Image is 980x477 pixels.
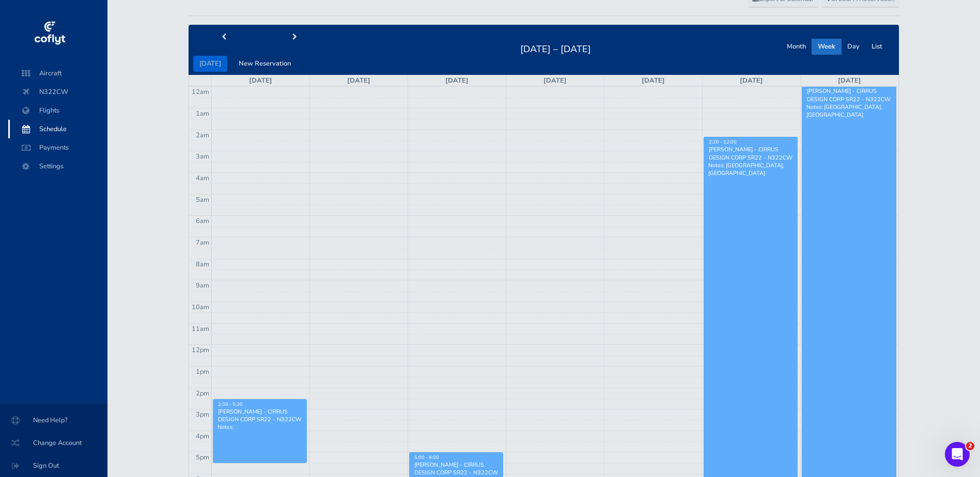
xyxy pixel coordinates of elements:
a: [DATE] [445,76,469,85]
span: 4am [196,173,209,183]
span: 2:30 - 5:30 [218,401,243,407]
p: Notes: [GEOGRAPHIC_DATA], [GEOGRAPHIC_DATA] [708,162,793,177]
button: Day [841,39,866,55]
span: Need Help? [12,411,95,430]
span: 9am [196,281,209,290]
span: 12am [192,87,209,97]
div: [PERSON_NAME] - CIRRUS DESIGN CORP SR22 - N322CW [217,408,302,423]
span: 7am [196,238,209,247]
span: 1am [196,109,209,118]
iframe: Intercom live chat [945,442,970,467]
a: [DATE] [249,76,272,85]
img: coflyt logo [33,18,67,49]
button: prev [189,29,260,45]
a: [DATE] [347,76,370,85]
button: Month [781,39,812,55]
span: Aircraft [19,64,97,83]
span: 2am [196,131,209,140]
a: [DATE] [543,76,567,85]
span: 4pm [196,432,209,441]
span: 5pm [196,453,209,462]
a: [DATE] [838,76,861,85]
a: [DATE] [740,76,763,85]
span: Payments [19,138,97,157]
span: 6am [196,216,209,226]
span: Sign Out [12,456,95,475]
span: 10am [192,303,209,312]
span: 3pm [196,410,209,419]
span: 2:20 - 12:00 [709,139,737,145]
span: 5:00 - 8:00 [414,454,439,460]
span: 2pm [196,389,209,398]
a: [DATE] [642,76,665,85]
button: List [865,39,889,55]
div: [PERSON_NAME] - CIRRUS DESIGN CORP SR22 - N322CW [708,146,793,161]
span: Schedule [19,120,97,138]
div: [PERSON_NAME] - CIRRUS DESIGN CORP SR22 - N322CW [806,87,892,103]
button: [DATE] [193,56,227,72]
button: next [259,29,331,45]
span: 11am [192,324,209,333]
div: [PERSON_NAME] - CIRRUS DESIGN CORP SR22 - N322CW [414,461,499,476]
span: 1pm [196,367,209,376]
span: 8am [196,260,209,269]
span: N322CW [19,83,97,101]
span: 2 [966,442,974,450]
button: New Reservation [232,56,297,72]
span: 5am [196,195,209,204]
span: Change Account [12,434,95,452]
span: 12pm [192,345,209,355]
button: Week [812,39,842,55]
h2: [DATE] – [DATE] [514,41,597,55]
span: Settings [19,157,97,176]
p: Notes: [GEOGRAPHIC_DATA], [GEOGRAPHIC_DATA] [806,103,892,119]
span: 3am [196,152,209,161]
p: Notes: [217,423,302,431]
span: Flights [19,101,97,120]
